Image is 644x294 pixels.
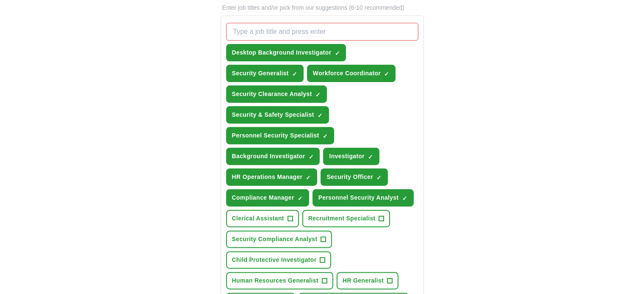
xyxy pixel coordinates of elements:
span: ✓ [368,154,373,160]
button: Workforce Coordinator✓ [307,65,395,82]
span: Recruitment Specialist [308,214,376,223]
span: ✓ [306,174,311,181]
button: Security Generalist✓ [226,65,304,82]
button: Investigator✓ [323,148,379,165]
span: Desktop Background Investigator [232,48,332,57]
span: Clerical Assistant [232,214,284,223]
span: Compliance Manager [232,193,294,202]
span: Human Resources Generalist [232,276,318,285]
span: Security Generalist [232,69,289,78]
span: Security & Safety Specialist [232,110,314,119]
button: Security Compliance Analyst [226,231,332,248]
button: Child Protective Investigator [226,251,332,269]
span: ✓ [323,133,328,140]
button: Security Officer✓ [321,168,388,186]
span: ✓ [292,71,297,77]
button: Human Resources Generalist [226,272,333,289]
span: ✓ [334,50,340,57]
span: Security Officer [326,173,373,181]
span: Child Protective Investigator [232,256,317,264]
button: Personnel Security Analyst✓ [312,189,414,206]
span: ✓ [384,71,389,77]
button: Security & Safety Specialist✓ [226,106,329,124]
span: Personnel Security Specialist [232,131,319,140]
button: Security Clearance Analyst✓ [226,85,327,103]
span: ✓ [376,174,381,181]
button: Personnel Security Specialist✓ [226,127,334,144]
p: Enter job titles and/or pick from our suggestions (6-10 recommended) [221,3,424,12]
input: Type a job title and press enter [226,23,418,41]
span: ✓ [315,91,321,98]
button: HR Generalist [337,272,398,289]
button: Compliance Manager✓ [226,189,309,206]
button: HR Operations Manager✓ [226,168,318,186]
span: Background Investigator [232,152,305,161]
span: HR Generalist [343,276,384,285]
button: Clerical Assistant [226,210,299,227]
span: Workforce Coordinator [313,69,381,78]
button: Background Investigator✓ [226,148,320,165]
span: Personnel Security Analyst [318,193,399,202]
span: ✓ [308,154,313,160]
span: HR Operations Manager [232,173,303,181]
span: Security Clearance Analyst [232,90,312,99]
span: ✓ [402,195,407,202]
span: Security Compliance Analyst [232,235,318,244]
button: Desktop Background Investigator✓ [226,44,346,61]
button: Recruitment Specialist [302,210,390,227]
span: ✓ [318,112,323,119]
span: Investigator [329,152,365,161]
span: ✓ [298,195,303,202]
